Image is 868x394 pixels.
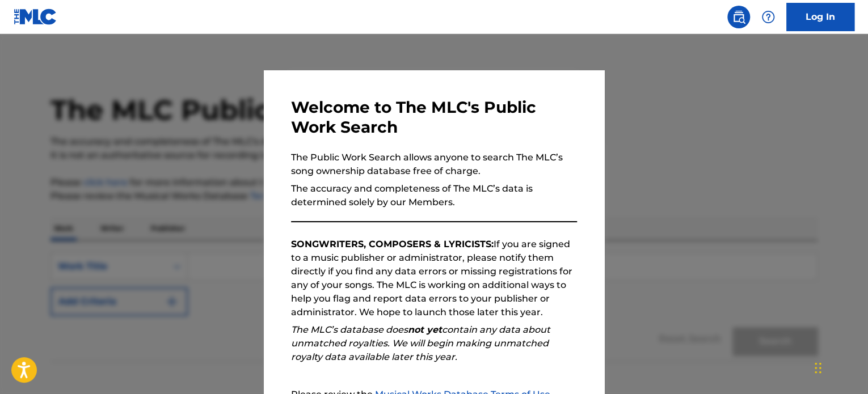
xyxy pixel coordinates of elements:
img: search [732,10,745,24]
div: Drag [815,351,821,385]
p: The Public Work Search allows anyone to search The MLC’s song ownership database free of charge. [291,151,577,178]
em: The MLC’s database does contain any data about unmatched royalties. We will begin making unmatche... [291,324,550,362]
p: The accuracy and completeness of The MLC’s data is determined solely by our Members. [291,182,577,209]
strong: not yet [408,324,442,335]
div: Help [757,6,779,28]
img: help [761,10,775,24]
iframe: Chat Widget [811,340,868,394]
a: Public Search [727,6,750,28]
strong: SONGWRITERS, COMPOSERS & LYRICISTS: [291,239,494,249]
p: If you are signed to a music publisher or administrator, please notify them directly if you find ... [291,238,577,319]
h3: Welcome to The MLC's Public Work Search [291,98,577,137]
a: Log In [786,3,854,31]
img: MLC Logo [14,9,57,25]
